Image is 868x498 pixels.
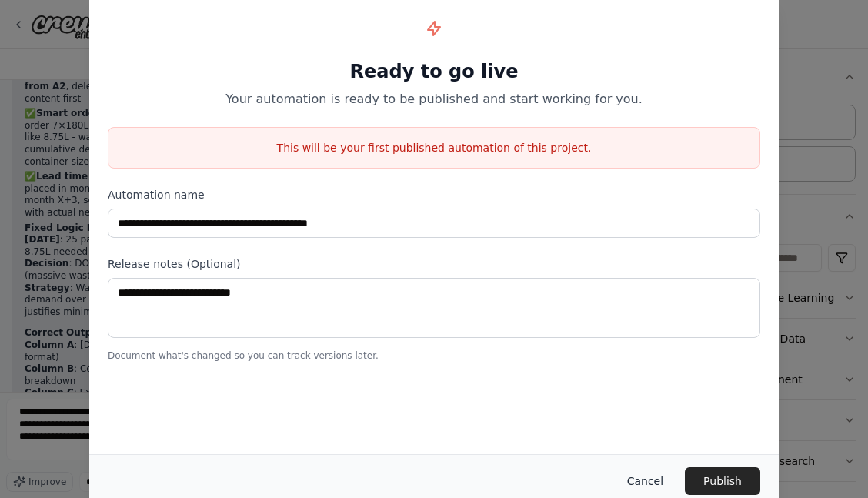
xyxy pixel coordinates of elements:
button: Cancel [615,467,676,495]
h1: Ready to go live [108,59,760,84]
button: Publish [685,467,760,495]
label: Release notes (Optional) [108,256,760,272]
p: This will be your first published automation of this project. [108,140,759,155]
p: Document what's changed so you can track versions later. [108,349,760,362]
label: Automation name [108,187,760,202]
p: Your automation is ready to be published and start working for you. [108,90,760,109]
